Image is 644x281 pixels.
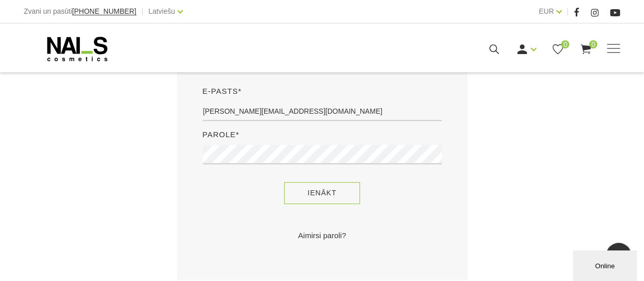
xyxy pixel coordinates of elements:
span: 0 [589,40,597,48]
span: | [567,5,569,18]
button: Ienākt [284,182,360,204]
a: [PHONE_NUMBER] [72,8,136,15]
span: 0 [561,40,569,48]
a: 0 [551,43,564,56]
label: E-pasts* [203,85,242,97]
span: | [142,5,144,18]
label: Parole* [203,129,240,141]
div: Zvani un pasūti [24,5,136,18]
a: 0 [579,43,592,56]
input: E-pasts [203,101,442,121]
iframe: chat widget [573,248,639,281]
a: Latviešu [149,5,175,17]
a: EUR [539,5,554,17]
a: Aimirsi paroli? [203,229,442,242]
span: [PHONE_NUMBER] [72,7,136,15]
